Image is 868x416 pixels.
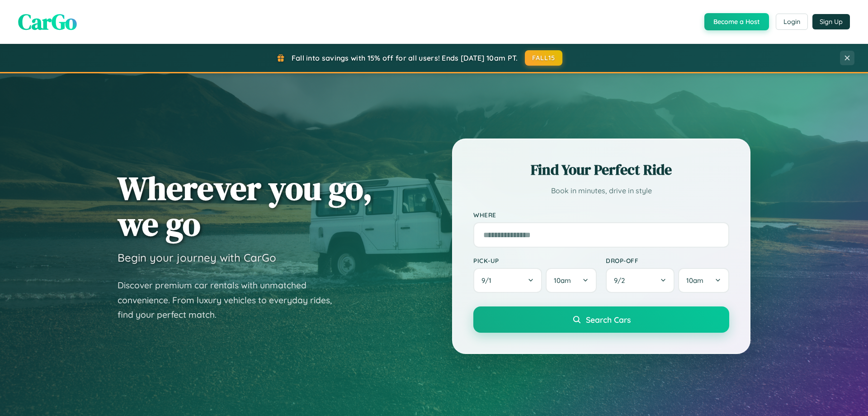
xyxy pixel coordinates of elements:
[776,14,808,30] button: Login
[473,257,597,264] label: Pick-up
[614,276,629,285] span: 9 / 2
[678,268,729,293] button: 10am
[473,268,542,293] button: 9/1
[812,14,850,29] button: Sign Up
[473,211,729,219] label: Where
[473,306,729,333] button: Search Cars
[481,276,496,285] span: 9 / 1
[686,276,703,285] span: 10am
[586,315,631,325] span: Search Cars
[118,278,344,322] p: Discover premium car rentals with unmatched convenience. From luxury vehicles to everyday rides, ...
[18,7,77,37] span: CarGo
[118,251,276,264] h3: Begin your journey with CarGo
[606,257,729,264] label: Drop-off
[525,50,563,66] button: FALL15
[554,276,571,285] span: 10am
[473,184,729,197] p: Book in minutes, drive in style
[606,268,675,293] button: 9/2
[546,268,597,293] button: 10am
[292,53,518,62] span: Fall into savings with 15% off for all users! Ends [DATE] 10am PT.
[473,160,729,180] h2: Find Your Perfect Ride
[118,170,373,242] h1: Wherever you go, we go
[704,13,769,30] button: Become a Host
